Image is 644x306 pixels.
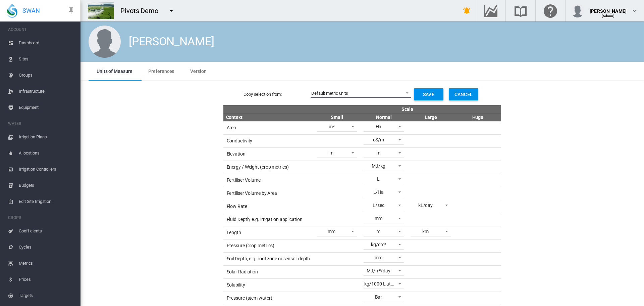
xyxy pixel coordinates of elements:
span: Equipment [19,99,75,116]
div: kg/1000 L at 15°C [364,281,401,287]
label: Copy selection from: [244,91,311,97]
span: Cycles [19,239,75,255]
img: DwraFM8HQLsLAAAAAElFTkSuQmCC [88,2,114,19]
div: MJ/kg [372,163,385,169]
div: mm [375,216,383,221]
td: Energy / Weight (crop metrics) [223,161,314,174]
div: L/sec [373,203,384,208]
span: Infrastructure [19,83,75,99]
div: MJ/m²/day [367,268,390,273]
img: SWAN-Landscape-Logo-Colour-drop.png [7,4,17,18]
div: Pivots Demo [120,6,164,15]
div: [PERSON_NAME] [590,5,627,12]
th: Huge [454,113,501,121]
img: male.jpg [89,26,121,58]
span: Coefficients [19,223,75,239]
td: Area [223,121,314,134]
div: m [376,150,380,156]
div: L/Ha [373,189,384,195]
th: Context [223,113,314,121]
div: m² [329,124,334,129]
button: icon-menu-down [165,4,178,17]
th: Small [313,113,360,121]
div: km [422,229,429,234]
div: [PERSON_NAME] [129,34,214,50]
div: dS/m [373,137,384,142]
button: icon-bell-ring [460,4,474,17]
span: Units of Measure [97,69,132,74]
button: Save [414,88,443,100]
img: profile.jpg [571,4,584,17]
md-icon: icon-menu-down [167,7,175,15]
md-icon: Search the knowledge base [513,7,529,15]
td: Solubility [223,278,314,292]
span: Targets [19,288,75,304]
md-icon: Go to the Data Hub [483,7,499,15]
td: Soil Depth, e.g. root zone or sensor depth [223,252,314,265]
td: Fertiliser Volume [223,174,314,187]
span: Metrics [19,255,75,271]
td: Fluid Depth, e.g. irrigation application [223,213,314,226]
td: Solar Radiation [223,265,314,278]
div: m [376,229,380,234]
md-icon: Click here for help [542,7,558,15]
div: kg/cm² [371,242,386,247]
div: L [377,176,380,182]
span: SWAN [22,6,40,15]
td: Length [223,226,314,239]
td: Pressure (stem water) [223,292,314,305]
span: Irrigation Controllers [19,161,75,177]
span: Version [190,69,206,74]
span: WATER [8,118,75,129]
span: Allocations [19,145,75,161]
div: mm [328,229,336,234]
div: Bar [375,294,382,300]
td: Conductivity [223,134,314,147]
span: Edit Site Irrigation [19,193,75,210]
td: Fertiliser Volume by Area [223,187,314,200]
td: Elevation [223,147,314,161]
div: m [329,150,333,156]
div: kL/day [418,203,433,208]
span: Irrigation Plans [19,129,75,145]
md-icon: icon-pin [67,7,75,15]
span: Dashboard [19,35,75,51]
span: Preferences [148,69,174,74]
span: Prices [19,271,75,288]
div: mm [375,255,383,260]
th: Large [407,113,454,121]
th: Normal [360,113,407,121]
span: ACCOUNT [8,24,75,35]
span: CROPS [8,212,75,223]
button: Cancel [449,88,478,100]
span: (Admin) [602,14,615,18]
md-icon: icon-bell-ring [463,7,471,15]
span: Budgets [19,177,75,193]
span: Groups [19,67,75,83]
td: Pressure (crop metrics) [223,239,314,252]
td: Flow Rate [223,200,314,213]
span: Sites [19,51,75,67]
div: Default metric units [311,91,348,96]
md-icon: icon-chevron-down [631,7,639,15]
th: Scale [313,105,501,113]
div: Ha [376,124,382,129]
